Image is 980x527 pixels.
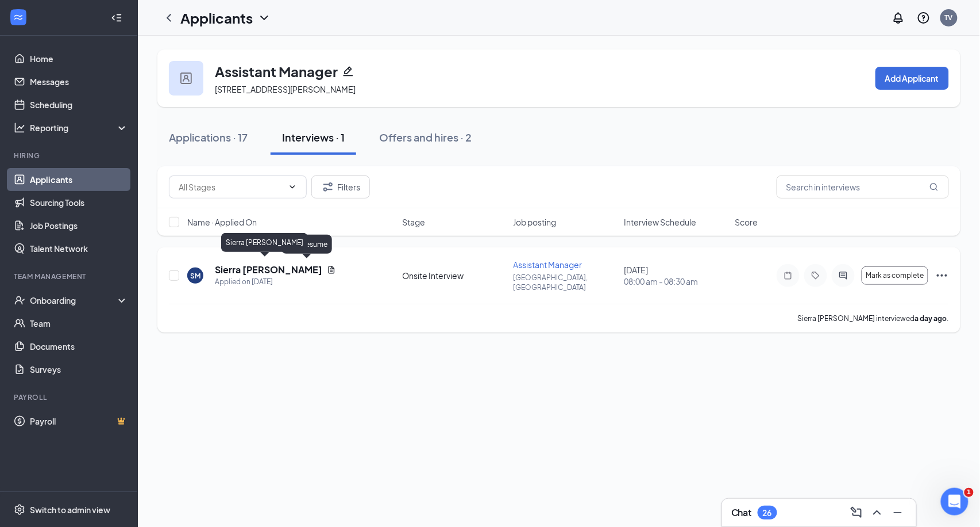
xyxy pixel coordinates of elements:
[870,506,884,520] svg: ChevronUp
[866,272,924,280] span: Mark as complete
[30,335,128,358] a: Documents
[282,130,345,144] div: Interviews · 1
[30,191,128,214] a: Sourcing Tools
[14,295,25,306] svg: UserCheck
[14,122,25,133] svg: Analysis
[624,264,728,287] div: [DATE]
[514,273,618,292] p: [GEOGRAPHIC_DATA], [GEOGRAPHIC_DATA]
[14,392,126,402] div: Payroll
[30,312,128,335] a: Team
[180,72,192,84] img: user icon
[402,270,506,281] div: Onsite Interview
[30,295,118,306] div: Onboarding
[514,216,557,228] span: Job posting
[215,276,336,288] div: Applied on [DATE]
[763,508,772,518] div: 26
[215,84,356,94] span: [STREET_ADDRESS][PERSON_NAME]
[798,314,949,323] p: Sierra [PERSON_NAME] interviewed .
[327,265,336,274] svg: Document
[288,182,297,192] svg: ChevronDown
[187,216,257,228] span: Name · Applied On
[30,70,128,93] a: Messages
[179,181,283,193] input: All Stages
[311,175,370,198] button: Filter Filters
[868,503,886,522] button: ChevronUp
[342,66,354,77] svg: Pencil
[889,503,907,522] button: Minimize
[13,12,24,23] svg: WorkstreamLogo
[777,175,949,198] input: Search in interviews
[862,266,928,285] button: Mark as complete
[929,182,939,192] svg: MagnifyingGlass
[917,11,931,25] svg: QuestionInfo
[964,488,974,497] span: 1
[30,504,110,515] div: Switch to admin view
[850,506,863,520] svg: ComposeMessage
[941,488,969,515] iframe: Intercom live chat
[30,93,128,116] a: Scheduling
[180,8,253,28] h1: Applicants
[379,130,472,144] div: Offers and hires · 2
[836,271,850,280] svg: ActiveChat
[935,269,949,282] svg: Ellipses
[30,410,128,433] a: PayrollCrown
[30,47,128,70] a: Home
[30,358,128,381] a: Surveys
[14,272,126,281] div: Team Management
[257,11,271,25] svg: ChevronDown
[215,62,338,81] h3: Assistant Manager
[945,13,953,22] div: TV
[14,151,126,161] div: Hiring
[891,506,905,520] svg: Minimize
[215,263,322,276] h5: Sierra [PERSON_NAME]
[14,504,25,515] svg: Settings
[190,271,200,281] div: SM
[915,314,947,323] b: a day ago
[875,67,949,90] button: Add Applicant
[731,506,752,519] h3: Chat
[30,214,128,237] a: Job Postings
[624,216,697,228] span: Interview Schedule
[30,122,129,133] div: Reporting
[402,216,425,228] span: Stage
[111,12,122,24] svg: Collapse
[809,271,823,280] svg: Tag
[892,11,905,25] svg: Notifications
[514,259,582,270] span: Assistant Manager
[30,168,128,191] a: Applicants
[781,271,795,280] svg: Note
[169,130,248,144] div: Applications · 17
[847,503,866,522] button: ComposeMessage
[221,233,308,252] div: Sierra [PERSON_NAME]
[30,237,128,260] a: Talent Network
[624,276,728,287] span: 08:00 am - 08:30 am
[162,11,176,25] svg: ChevronLeft
[321,180,335,194] svg: Filter
[735,216,758,228] span: Score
